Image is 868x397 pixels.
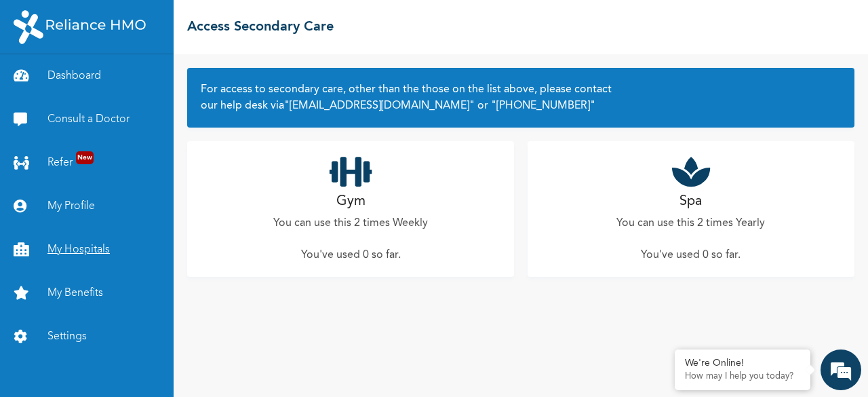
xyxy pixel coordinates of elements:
[273,215,428,231] p: You can use this 2 times Weekly
[25,68,55,102] img: d_794563401_company_1708531726252_794563401
[187,17,334,37] h2: Access Secondary Care
[133,328,259,371] div: FAQs
[488,100,595,111] a: "[PHONE_NUMBER]"
[7,352,133,362] span: Conversation
[284,100,475,111] a: "[EMAIL_ADDRESS][DOMAIN_NAME]"
[76,151,94,164] span: New
[14,10,146,44] img: RelianceHMO's Logo
[7,281,258,328] textarea: Type your message and hit 'Enter'
[301,247,401,263] p: You've used 0 so far .
[641,247,741,263] p: You've used 0 so far .
[222,7,255,39] div: Minimize live chat window
[685,358,800,369] div: We're Online!
[685,371,800,382] p: How may I help you today?
[71,76,228,94] div: Chat with us now
[201,81,841,114] h2: For access to secondary care, other than the those on the list above, please contact our help des...
[616,215,765,231] p: You can use this 2 times Yearly
[336,191,366,212] h2: Gym
[679,191,702,212] h2: Spa
[79,126,187,263] span: We're online!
